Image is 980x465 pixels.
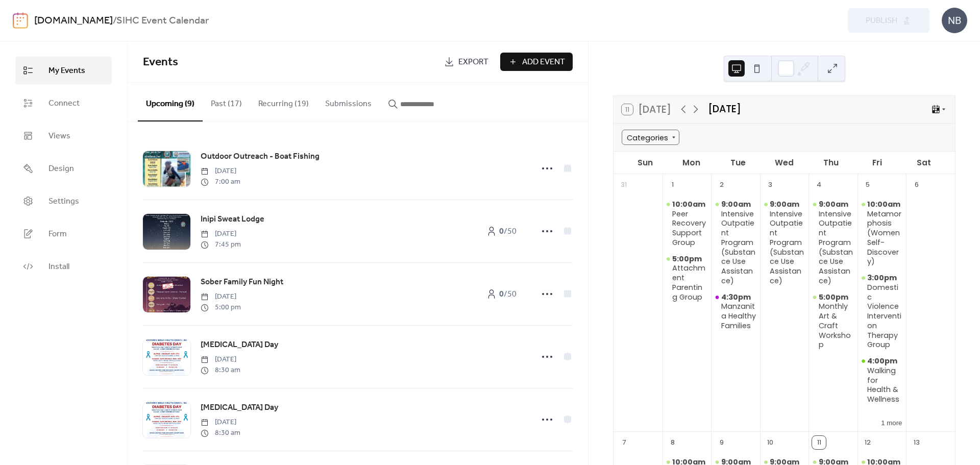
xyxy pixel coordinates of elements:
[812,436,825,449] div: 11
[721,302,756,330] div: Manzanita Healthy Families
[201,239,241,250] span: 7:45 pm
[861,178,874,191] div: 5
[770,209,804,286] div: Intensive Outpatient Program (Substance Use Assistance)
[622,152,668,174] div: Sun
[708,102,741,117] div: [DATE]
[877,417,906,427] button: 1 more
[819,209,853,286] div: Intensive Outpatient Program (Substance Use Assistance)
[500,53,573,71] a: Add Event
[201,229,241,239] span: [DATE]
[48,97,80,110] span: Connect
[663,200,712,248] div: Peer Recovery Support Group
[476,222,527,240] a: 0/50
[711,292,760,331] div: Manzanita Healthy Families
[807,152,854,174] div: Thu
[910,436,923,449] div: 13
[942,8,967,33] div: NB
[672,263,707,302] div: Attachment Parenting Group
[201,291,241,302] span: [DATE]
[721,200,752,209] span: 9:00am
[15,220,112,248] a: Form
[857,273,906,350] div: Domestic Violence Intervention Therapy Group
[201,402,278,414] span: [MEDICAL_DATA] Day
[672,200,707,209] span: 10:00am
[867,200,902,209] span: 10:00am
[201,276,283,288] span: Sober Family Fun Night
[715,152,761,174] div: Tue
[201,151,320,163] span: Outdoor Outreach - Boat Fishing
[15,57,112,84] a: My Events
[48,163,74,175] span: Design
[201,166,240,177] span: [DATE]
[819,302,853,350] div: Monthly Art & Craft Workshop
[317,83,380,120] button: Submissions
[201,354,240,365] span: [DATE]
[203,83,250,120] button: Past (17)
[15,89,112,117] a: Connect
[761,152,807,174] div: Wed
[861,436,874,449] div: 12
[808,292,857,350] div: Monthly Art & Craft Workshop
[499,226,517,238] span: / 50
[113,11,116,31] b: /
[711,200,760,285] div: Intensive Outpatient Program (Substance Use Assistance)
[34,11,113,31] a: [DOMAIN_NAME]
[48,65,85,77] span: My Events
[715,178,728,191] div: 2
[201,177,240,187] span: 7:00 am
[201,401,278,414] a: [MEDICAL_DATA] Day
[760,200,809,285] div: Intensive Outpatient Program (Substance Use Assistance)
[48,261,69,273] span: Install
[436,53,496,71] a: Export
[13,12,28,29] img: logo
[116,11,209,31] b: SIHC Event Calendar
[201,338,278,352] a: [MEDICAL_DATA] Day
[666,436,679,449] div: 8
[201,365,240,376] span: 8:30 am
[201,428,240,438] span: 8:30 am
[617,436,630,449] div: 7
[721,209,756,286] div: Intensive Outpatient Program (Substance Use Assistance)
[15,253,112,280] a: Install
[48,195,79,208] span: Settings
[663,254,712,302] div: Attachment Parenting Group
[867,273,898,283] span: 3:00pm
[201,213,264,226] a: Inipi Sweat Lodge
[900,152,947,174] div: Sat
[764,178,777,191] div: 3
[499,288,517,301] span: / 50
[617,178,630,191] div: 31
[812,178,825,191] div: 4
[857,356,906,404] div: Walking for Health & Wellness
[721,292,752,302] span: 4:30pm
[201,150,320,163] a: Outdoor Outreach - Boat Fishing
[808,200,857,285] div: Intensive Outpatient Program (Substance Use Assistance)
[15,187,112,215] a: Settings
[715,436,728,449] div: 9
[499,286,504,302] b: 0
[201,417,240,428] span: [DATE]
[854,152,900,174] div: Fri
[48,130,70,142] span: Views
[867,366,902,404] div: Walking for Health & Wellness
[910,178,923,191] div: 6
[857,200,906,266] div: Metamorphosis (Women Self-Discovery)
[522,56,565,68] span: Add Event
[48,228,67,240] span: Form
[458,56,488,68] span: Export
[138,83,203,121] button: Upcoming (9)
[770,200,801,209] span: 9:00am
[143,51,178,74] span: Events
[15,155,112,182] a: Design
[867,283,902,350] div: Domestic Violence Intervention Therapy Group
[867,356,899,366] span: 4:00pm
[672,209,707,248] div: Peer Recovery Support Group
[476,285,527,303] a: 0/50
[672,254,703,264] span: 5:00pm
[819,200,850,209] span: 9:00am
[15,122,112,150] a: Views
[867,209,902,266] div: Metamorphosis (Women Self-Discovery)
[819,292,850,302] span: 5:00pm
[201,276,283,289] a: Sober Family Fun Night
[201,302,241,313] span: 5:00 pm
